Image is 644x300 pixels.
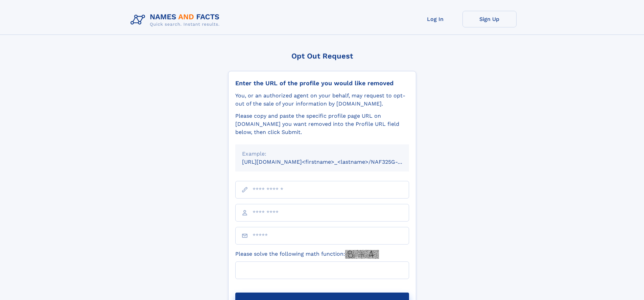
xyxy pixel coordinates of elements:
[128,11,225,29] img: Logo Names and Facts
[235,112,409,136] div: Please copy and paste the specific profile page URL on [DOMAIN_NAME] you want removed into the Pr...
[462,11,517,27] a: Sign Up
[235,92,409,108] div: You, or an authorized agent on your behalf, may request to opt-out of the sale of your informatio...
[235,79,409,87] div: Enter the URL of the profile you would like removed
[228,52,416,60] div: Opt Out Request
[242,150,402,158] div: Example:
[235,250,379,259] label: Please solve the following math function:
[408,11,462,27] a: Log In
[242,159,422,165] small: [URL][DOMAIN_NAME]<firstname>_<lastname>/NAF325G-xxxxxxxx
